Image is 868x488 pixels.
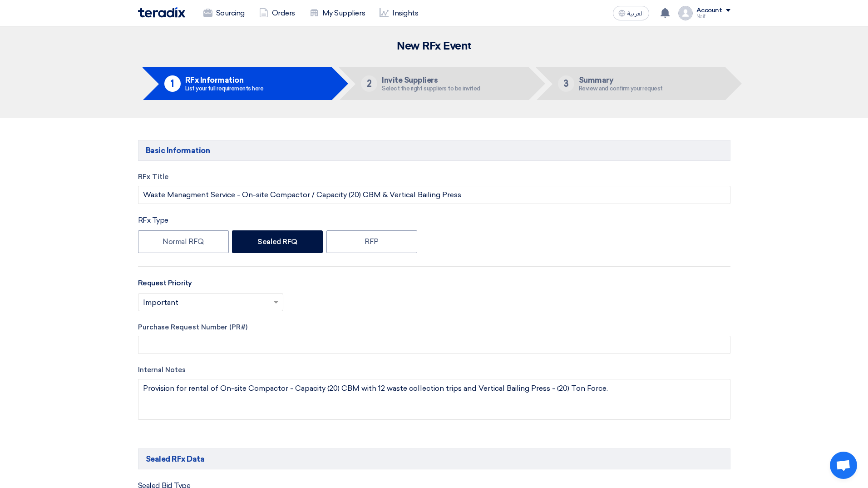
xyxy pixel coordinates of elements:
h5: Sealed RFx Data [138,448,730,469]
div: RFx Type [138,215,730,226]
h2: New RFx Event [138,40,730,53]
a: Sourcing [196,3,252,23]
label: Normal RFQ [138,230,229,253]
img: profile_test.png [678,6,693,20]
div: Account [696,7,722,15]
span: العربية [627,10,644,17]
h5: Invite Suppliers [382,76,480,84]
div: 1 [164,75,181,92]
a: My Suppliers [302,3,372,23]
div: Review and confirm your request [579,85,663,91]
h5: Summary [579,76,663,84]
label: Request Priority [138,278,192,289]
div: 2 [361,75,377,92]
a: Insights [372,3,425,23]
input: e.g. New ERP System, Server Visualization Project... [138,186,730,204]
label: RFx Title [138,172,730,182]
h5: RFx Information [185,76,264,84]
div: Open chat [830,452,857,479]
label: Sealed RFQ [232,230,323,253]
label: Purchase Request Number (PR#) [138,322,730,333]
div: Naif [696,14,730,19]
div: Select the right suppliers to be invited [382,85,480,91]
div: List your full requirements here [185,85,264,91]
button: العربية [613,6,649,20]
a: Orders [252,3,302,23]
input: Add your internal PR# ex. (1234, 3444, 4344)(Optional) [138,336,730,354]
label: RFP [326,230,417,253]
div: 3 [558,75,574,92]
img: Teradix logo [138,7,185,18]
h5: Basic Information [138,140,730,161]
label: Internal Notes [138,365,730,375]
